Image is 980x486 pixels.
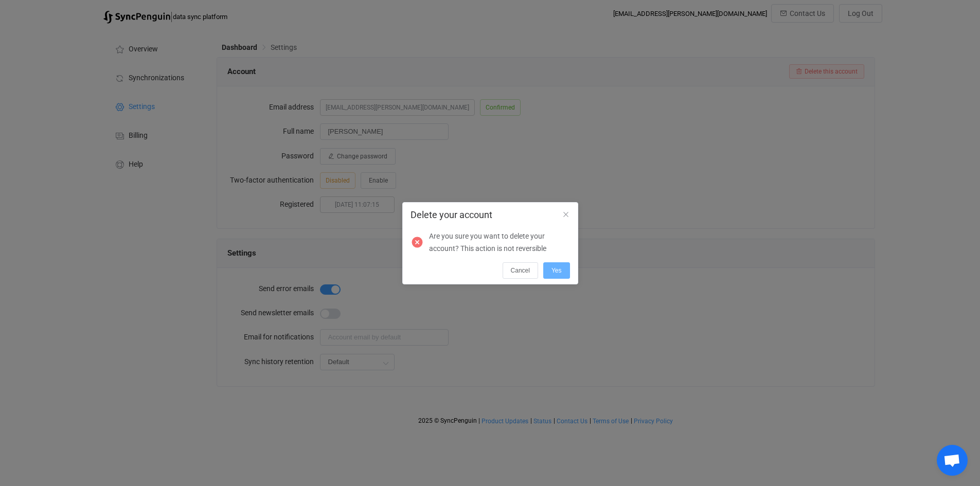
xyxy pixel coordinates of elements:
span: Yes [551,267,562,274]
span: Delete your account [411,209,492,220]
button: Cancel [503,262,538,279]
button: Yes [543,262,570,279]
span: Cancel [511,267,530,274]
div: Open chat [937,445,968,476]
p: Are you sure you want to delete your account? This action is not reversible [429,230,564,255]
button: Close [562,210,570,220]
